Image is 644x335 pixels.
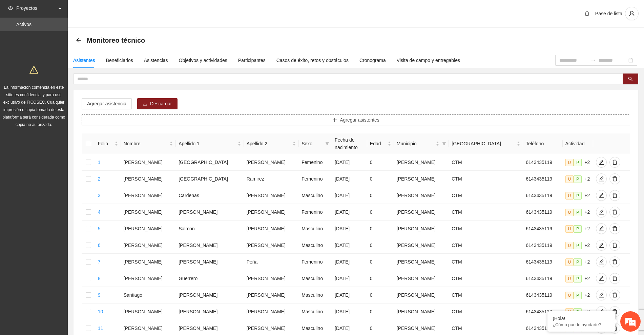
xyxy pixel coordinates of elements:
td: [PERSON_NAME] [244,154,299,171]
td: [PERSON_NAME] [121,221,176,237]
button: edit [596,190,607,201]
span: U [565,258,574,266]
td: [PERSON_NAME] [176,237,244,254]
td: +2 [563,270,593,287]
th: Colonia [449,133,523,154]
span: swap-right [590,58,596,63]
td: 0 [367,204,394,221]
td: [PERSON_NAME] [244,187,299,204]
a: 8 [98,276,101,281]
button: edit [596,157,607,168]
div: Beneficiarios [106,57,133,64]
a: 7 [98,259,101,265]
span: P [574,175,582,183]
span: delete [610,193,620,198]
button: delete [609,273,620,284]
button: edit [596,306,607,317]
td: [DATE] [332,204,367,221]
td: [PERSON_NAME] [244,270,299,287]
button: delete [609,256,620,267]
td: +2 [563,187,593,204]
td: 0 [367,187,394,204]
button: edit [596,173,607,184]
td: [PERSON_NAME] [121,187,176,204]
td: Masculino [299,287,332,303]
td: Peña [244,254,299,270]
span: Sexo [302,140,323,147]
td: 0 [367,270,394,287]
a: Activos [16,22,32,27]
span: U [565,292,574,299]
button: search [623,74,638,84]
span: U [565,159,574,166]
span: U [565,225,574,233]
th: Municipio [394,133,449,154]
td: 6143435119 [523,237,562,254]
td: [PERSON_NAME] [121,154,176,171]
div: Cronograma [359,57,386,64]
td: [PERSON_NAME] [244,237,299,254]
td: [PERSON_NAME] [121,204,176,221]
td: 0 [367,303,394,320]
td: +2 [563,303,593,320]
td: [PERSON_NAME] [176,254,244,270]
td: [DATE] [332,187,367,204]
div: Asistencias [144,57,168,64]
span: filter [442,142,446,146]
button: delete [609,223,620,234]
span: edit [596,259,606,265]
td: Femenino [299,171,332,187]
span: P [574,308,582,316]
span: delete [610,160,620,165]
button: edit [596,273,607,284]
span: Apellido 2 [247,140,291,147]
th: Edad [367,133,394,154]
td: 6143435119 [523,171,562,187]
td: [PERSON_NAME] [394,303,449,320]
a: 5 [98,226,101,231]
td: [PERSON_NAME] [244,204,299,221]
span: edit [596,176,606,182]
a: 9 [98,292,101,298]
td: [PERSON_NAME] [244,303,299,320]
span: P [574,275,582,282]
td: +2 [563,221,593,237]
span: U [565,209,574,216]
td: [PERSON_NAME] [121,270,176,287]
span: P [574,242,582,249]
td: 0 [367,237,394,254]
td: [PERSON_NAME] [394,270,449,287]
span: La información contenida en este sitio es confidencial y para uso exclusivo de FICOSEC. Cualquier... [3,85,65,127]
button: delete [609,306,620,317]
td: Masculino [299,270,332,287]
td: +2 [563,287,593,303]
td: 6143435119 [523,221,562,237]
td: +2 [563,171,593,187]
td: [DATE] [332,287,367,303]
td: [PERSON_NAME] [244,287,299,303]
td: [GEOGRAPHIC_DATA] [176,171,244,187]
td: Guerrero [176,270,244,287]
span: Proyectos [16,1,56,15]
span: delete [610,292,620,298]
td: Masculino [299,303,332,320]
span: edit [596,160,606,165]
td: 6143435119 [523,154,562,171]
td: 0 [367,221,394,237]
span: edit [596,193,606,198]
span: search [628,77,633,82]
div: Participantes [238,57,266,64]
td: [PERSON_NAME] [121,237,176,254]
td: +2 [563,237,593,254]
td: [PERSON_NAME] [121,303,176,320]
td: 6143435119 [523,270,562,287]
span: Agregar asistentes [340,116,379,124]
a: 4 [98,209,101,215]
td: [DATE] [332,254,367,270]
td: [PERSON_NAME] [394,221,449,237]
td: [PERSON_NAME] [121,171,176,187]
button: plusAgregar asistentes [82,114,630,125]
td: 6143435119 [523,187,562,204]
td: +2 [563,254,593,270]
td: [PERSON_NAME] [394,171,449,187]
